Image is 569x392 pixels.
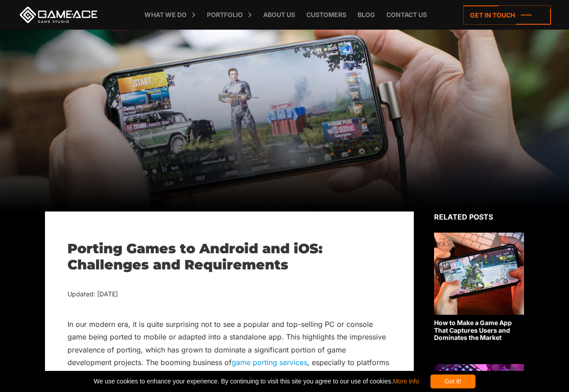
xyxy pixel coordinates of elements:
h1: Porting Games to Android and iOS: Challenges and Requirements [67,241,391,273]
a: game porting services [232,358,307,367]
a: More info [393,378,419,385]
img: Related [434,233,524,315]
span: We use cookies to enhance your experience. By continuing to visit this site you agree to our use ... [94,374,419,388]
div: Got it! [430,374,475,388]
a: Get in touch [463,5,551,25]
a: How to Make a Game App That Captures Users and Dominates the Market [434,233,524,342]
div: Updated: [DATE] [67,289,391,300]
div: Related posts [434,211,524,222]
